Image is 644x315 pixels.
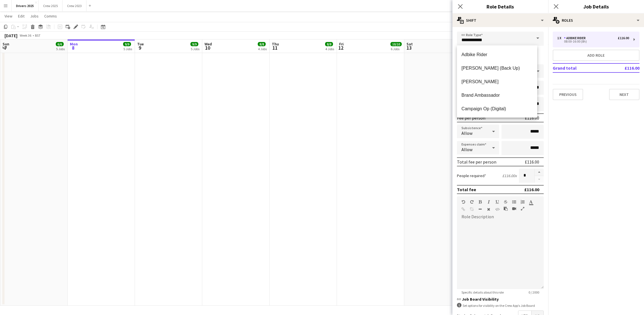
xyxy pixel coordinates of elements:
[557,40,629,43] div: 08:00-16:00 (8h)
[407,41,413,47] span: Sat
[56,47,65,51] div: 5 Jobs
[461,65,533,71] span: [PERSON_NAME] (Back Up)
[548,14,644,27] div: Roles
[390,42,402,46] span: 10/10
[521,200,525,204] button: Ordered List
[28,12,41,20] a: Jobs
[618,36,629,40] div: £116.00
[525,115,539,121] div: £116.00
[30,14,39,19] span: Jobs
[325,42,333,46] span: 8/8
[63,0,86,11] button: Crew 2023
[461,79,533,84] span: [PERSON_NAME]
[204,45,212,51] span: 10
[5,33,17,38] div: [DATE]
[524,290,544,294] span: 0 / 2000
[457,173,486,178] label: People required
[18,14,25,19] span: Edit
[44,14,57,19] span: Comms
[2,12,15,20] a: View
[123,47,132,51] div: 5 Jobs
[35,33,41,38] div: BST
[19,33,33,38] span: Week 36
[504,200,508,204] button: Strikethrough
[564,36,588,40] div: Adbike Rider
[2,45,9,51] span: 7
[478,207,482,212] button: Horizontal Line
[525,159,539,165] div: £116.00
[258,47,267,51] div: 4 Jobs
[512,206,516,211] button: Insert video
[452,3,548,10] h3: Role Details
[457,297,544,302] h3: Job Board Visibility
[56,42,64,46] span: 6/6
[457,290,508,294] span: Specific details about this role
[495,207,499,212] button: HTML Code
[457,115,485,121] div: Fee per person
[39,0,63,11] button: Crew 2025
[205,41,212,47] span: Wed
[529,200,533,204] button: Text Color
[452,14,548,27] div: Shift
[487,200,491,204] button: Italic
[325,47,334,51] div: 4 Jobs
[461,92,533,98] span: Brand Ambassador
[495,200,499,204] button: Underline
[461,106,533,111] span: Campaign Op (Digital)
[512,200,516,204] button: Unordered List
[338,45,344,51] span: 12
[461,130,472,136] span: Allow
[461,147,472,152] span: Allow
[272,41,279,47] span: Thu
[609,89,639,100] button: Next
[548,3,644,10] h3: Job Details
[478,200,482,204] button: Bold
[191,47,199,51] div: 5 Jobs
[557,36,564,40] div: 1 x
[69,45,78,51] span: 8
[123,42,131,46] span: 9/9
[391,47,401,51] div: 6 Jobs
[5,14,12,19] span: View
[271,45,279,51] span: 11
[521,206,525,211] button: Fullscreen
[339,41,344,47] span: Fri
[606,63,639,72] td: £116.00
[406,45,413,51] span: 13
[258,42,266,46] span: 8/8
[12,0,39,11] button: Drivers 2025
[70,41,78,47] span: Mon
[16,12,27,20] a: Edit
[461,52,533,57] span: Adbike Rider
[535,169,544,176] button: Increase
[553,89,583,100] button: Previous
[42,12,59,20] a: Comms
[3,41,9,47] span: Sun
[457,187,476,192] div: Total fee
[470,200,474,204] button: Redo
[457,303,544,308] div: Set options for visibility on the Crew App’s Job Board
[457,159,496,165] div: Total fee per person
[502,173,517,178] div: £116.00 x
[504,206,508,211] button: Paste as plain text
[553,50,639,61] button: Add role
[136,45,144,51] span: 9
[137,41,144,47] span: Tue
[487,207,491,212] button: Clear Formatting
[461,200,465,204] button: Undo
[524,187,539,192] div: £116.00
[190,42,198,46] span: 9/9
[553,63,606,72] td: Grand total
